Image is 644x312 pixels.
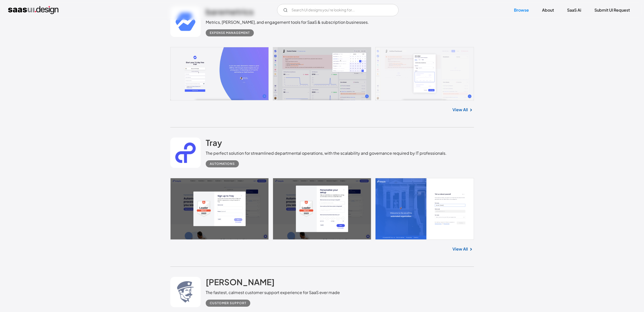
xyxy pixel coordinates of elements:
a: Browse [508,5,535,16]
a: Tray [206,138,222,150]
h2: [PERSON_NAME] [206,277,275,287]
a: View All [452,107,468,113]
div: Customer Support [210,300,246,306]
div: Automations [210,161,235,167]
a: View All [452,246,468,252]
h2: Tray [206,138,222,148]
a: home [8,6,58,14]
a: SaaS Ai [561,5,587,16]
div: Expense Management [210,30,250,36]
input: Search UI designs you're looking for... [277,4,399,16]
a: About [536,5,560,16]
a: [PERSON_NAME] [206,277,275,289]
form: Email Form [277,4,399,16]
a: Submit UI Request [588,5,636,16]
div: Metrics, [PERSON_NAME], and engagement tools for SaaS & subscription businesses. [206,19,369,25]
div: The fastest, calmest customer support experience for SaaS ever made [206,289,340,296]
div: The perfect solution for streamlined departmental operations, with the scalability and governance... [206,150,447,156]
